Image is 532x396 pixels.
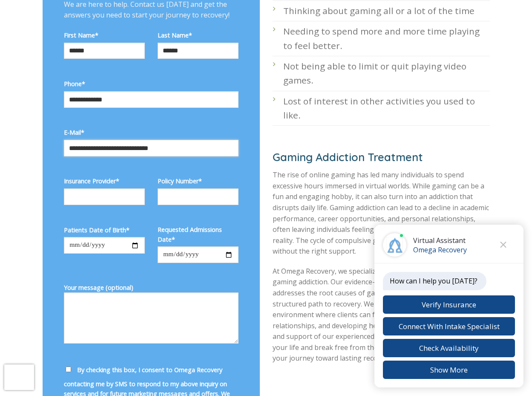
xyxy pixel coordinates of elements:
[273,266,490,364] p: At Omega Recovery, we specialize in helping individuals overcome gaming addiction. Our evidence-b...
[273,1,490,21] li: Thinking about gaming all or a lot of the time
[66,367,71,372] input: By checking this box, I consent to Omega Recovery contacting me by SMS to respond to my above inq...
[64,225,145,235] label: Patients Date of Birth*
[158,225,239,244] label: Requested Admissions Date*
[64,283,239,350] label: Your message (optional)
[273,150,490,164] h2: Gaming Addiction Treatment
[273,21,490,56] li: Needing to spend more and more time playing to feel better.
[64,176,145,186] label: Insurance Provider*
[273,56,490,91] li: Not being able to limit or quit playing video games.
[64,30,145,40] label: First Name*
[158,30,239,40] label: Last Name*
[64,292,239,344] textarea: Your message (optional)
[64,79,239,89] label: Phone*
[273,170,490,257] p: The rise of online gaming has led many individuals to spend excessive hours immersed in virtual w...
[158,176,239,186] label: Policy Number*
[64,127,239,137] label: E-Mail*
[273,91,490,126] li: Lost of interest in other activities you used to like.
